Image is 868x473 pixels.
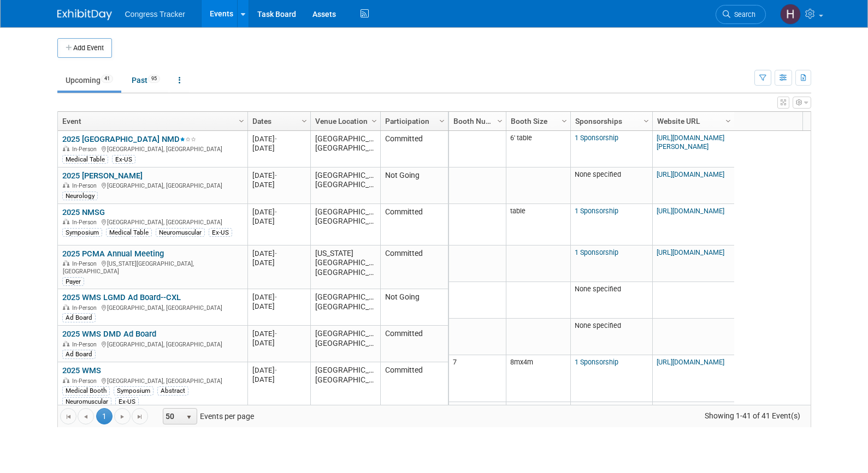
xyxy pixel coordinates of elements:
span: None specified [575,321,621,330]
td: Not Going [380,289,448,326]
a: Column Settings [640,112,652,128]
a: Booth Number [453,112,499,130]
div: Medical Booth [62,386,110,395]
img: In-Person Event [63,146,69,151]
div: [DATE] [252,375,305,384]
div: Neuromuscular [156,228,205,237]
a: Column Settings [436,112,448,128]
span: - [275,135,277,143]
a: Column Settings [558,112,570,128]
span: select [185,413,193,422]
a: Column Settings [722,112,734,128]
a: Dates [252,112,303,130]
a: Go to the previous page [78,408,94,424]
span: 41 [101,75,113,83]
a: Column Settings [368,112,380,128]
td: [GEOGRAPHIC_DATA], [GEOGRAPHIC_DATA] [310,131,380,167]
td: Committed [380,131,448,167]
td: [GEOGRAPHIC_DATA], [GEOGRAPHIC_DATA] [310,362,380,409]
td: Committed [380,326,448,362]
td: 7 [449,355,506,402]
img: In-Person Event [63,378,69,383]
span: In-Person [72,341,100,348]
td: Committed [380,362,448,409]
a: Venue Location [315,112,373,130]
span: None specified [575,285,621,293]
a: [URL][DOMAIN_NAME] [657,358,724,366]
a: Search [716,5,766,24]
div: [GEOGRAPHIC_DATA], [GEOGRAPHIC_DATA] [62,339,243,349]
a: [URL][DOMAIN_NAME] [657,248,724,256]
div: [DATE] [252,338,305,348]
td: Committed [380,246,448,289]
span: Column Settings [300,117,309,125]
span: In-Person [72,146,100,153]
span: Go to the first page [64,412,73,421]
img: In-Person Event [63,260,69,266]
span: Showing 1-41 of 41 Event(s) [694,408,810,423]
td: 6' table [506,131,570,167]
span: Column Settings [495,117,504,125]
a: Go to the first page [60,408,76,424]
div: Medical Table [106,228,152,237]
img: ExhibitDay [57,9,112,20]
div: Payer [62,277,84,286]
a: 2025 [GEOGRAPHIC_DATA] NMD [62,134,196,144]
span: In-Person [72,378,100,385]
div: Medical Table [62,155,108,164]
div: [GEOGRAPHIC_DATA], [GEOGRAPHIC_DATA] [62,376,243,385]
span: - [275,366,277,374]
a: Sponsorships [575,112,645,130]
a: 2025 WMS DMD Ad Board [62,329,156,339]
span: Go to the previous page [81,412,90,421]
td: [US_STATE][GEOGRAPHIC_DATA], [GEOGRAPHIC_DATA] [310,246,380,289]
a: [URL][DOMAIN_NAME] [657,170,724,178]
div: Neuromuscular [62,397,111,406]
a: Column Settings [298,112,310,128]
a: 1 Sponsorship [575,207,618,215]
div: [DATE] [252,171,305,180]
div: [DATE] [252,258,305,267]
a: 2025 WMS [62,366,101,375]
span: - [275,208,277,216]
div: [US_STATE][GEOGRAPHIC_DATA], [GEOGRAPHIC_DATA] [62,259,243,275]
span: In-Person [72,260,100,267]
div: [DATE] [252,329,305,338]
span: - [275,171,277,179]
a: Website URL [657,112,727,130]
span: Search [730,10,755,19]
span: 1 [96,408,113,424]
span: In-Person [72,304,100,312]
td: [GEOGRAPHIC_DATA], [GEOGRAPHIC_DATA] [310,204,380,246]
a: Upcoming41 [57,70,121,91]
a: Past95 [123,70,168,91]
a: Column Settings [494,112,506,128]
a: 2025 WMS LGMD Ad Board--CXL [62,292,181,302]
a: 1 Sponsorship [575,134,618,142]
a: 2025 NMSG [62,207,105,217]
span: Column Settings [560,117,569,125]
span: Go to the last page [135,412,144,421]
td: table [506,204,570,246]
div: [GEOGRAPHIC_DATA], [GEOGRAPHIC_DATA] [62,217,243,226]
img: In-Person Event [63,304,69,310]
span: 50 [163,409,182,424]
td: [GEOGRAPHIC_DATA], [GEOGRAPHIC_DATA] [310,326,380,362]
div: Ex-US [112,155,135,164]
div: [GEOGRAPHIC_DATA], [GEOGRAPHIC_DATA] [62,181,243,190]
div: [DATE] [252,249,305,258]
span: Column Settings [724,117,733,125]
div: Ex-US [209,228,232,237]
div: [GEOGRAPHIC_DATA], [GEOGRAPHIC_DATA] [62,144,243,153]
button: Add Event [57,38,112,58]
td: [GEOGRAPHIC_DATA], [GEOGRAPHIC_DATA] [310,167,380,204]
div: Abstract [157,386,188,395]
span: In-Person [72,182,100,189]
span: Events per page [149,408,265,424]
span: None specified [575,170,621,178]
div: [DATE] [252,217,305,226]
span: Column Settings [438,117,446,125]
div: [GEOGRAPHIC_DATA], [GEOGRAPHIC_DATA] [62,303,243,312]
td: B16 [449,402,506,439]
span: - [275,293,277,301]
